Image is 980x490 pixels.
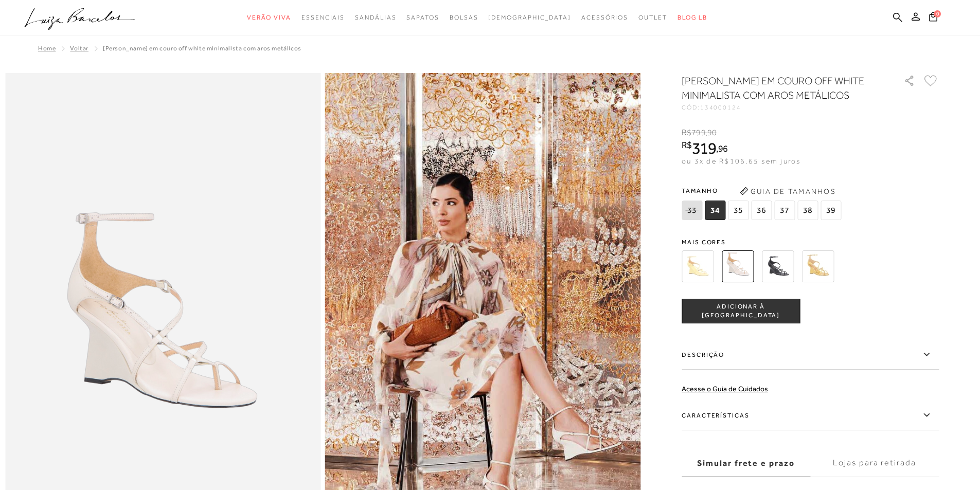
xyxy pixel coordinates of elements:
span: 96 [718,143,728,154]
button: Guia de Tamanhos [736,183,839,199]
span: ou 3x de R$106,65 sem juros [682,157,800,165]
h1: [PERSON_NAME] EM COURO OFF WHITE MINIMALISTA COM AROS METÁLICOS [682,74,875,102]
span: Essenciais [301,14,345,21]
span: 319 [692,139,716,157]
label: Características [682,401,939,430]
img: SANDÁLIA ANABELA METALIZADA DOURADA MINIMALISTA COM AROS METÁLICOS [802,250,834,282]
a: Voltar [70,45,88,52]
button: ADICIONAR À [GEOGRAPHIC_DATA] [682,299,800,323]
img: SANDÁLIA ANABELA EM COURO AMARELO PALHA MINIMALISTA COM AROS METÁLICOS [682,250,714,282]
i: R$ [682,140,692,150]
span: Bolsas [450,14,478,21]
div: CÓD: [682,104,887,111]
span: 39 [821,201,841,220]
span: 34 [705,201,725,220]
span: Acessórios [581,14,628,21]
span: 134000124 [700,104,741,111]
span: 38 [797,201,818,220]
span: Tamanho [682,183,844,198]
span: Sandálias [355,14,396,21]
a: categoryNavScreenReaderText [450,8,478,27]
label: Simular frete e prazo [682,449,810,477]
button: 0 [926,11,940,25]
a: categoryNavScreenReaderText [406,8,439,27]
img: SANDÁLIA ANABELA EM COURO OFF WHITE MINIMALISTA COM AROS METÁLICOS [722,250,754,282]
span: BLOG LB [678,14,707,21]
span: 37 [774,201,795,220]
span: 35 [728,201,749,220]
a: Acesse o Guia de Cuidados [682,385,768,393]
a: categoryNavScreenReaderText [638,8,667,27]
span: ADICIONAR À [GEOGRAPHIC_DATA] [682,302,799,320]
span: 0 [934,10,941,17]
label: Descrição [682,340,939,370]
span: Verão Viva [247,14,291,21]
a: categoryNavScreenReaderText [301,8,345,27]
label: Lojas para retirada [810,449,939,477]
a: BLOG LB [678,8,707,27]
i: R$ [682,128,691,137]
span: Outlet [638,14,667,21]
span: Sapatos [406,14,439,21]
span: 33 [682,201,702,220]
img: SANDÁLIA ANABELA EM COURO PRETO MINIMALISTA COM AROS METÁLICOS [762,250,794,282]
span: 90 [707,128,717,137]
i: , [716,144,728,153]
i: , [706,128,717,137]
span: [PERSON_NAME] EM COURO OFF WHITE MINIMALISTA COM AROS METÁLICOS [103,45,301,52]
a: categoryNavScreenReaderText [247,8,291,27]
a: noSubCategoriesText [488,8,571,27]
a: categoryNavScreenReaderText [355,8,396,27]
a: categoryNavScreenReaderText [581,8,628,27]
span: 799 [691,128,705,137]
a: Home [38,45,56,52]
span: 36 [751,201,772,220]
span: Mais cores [682,239,939,245]
span: [DEMOGRAPHIC_DATA] [488,14,571,21]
